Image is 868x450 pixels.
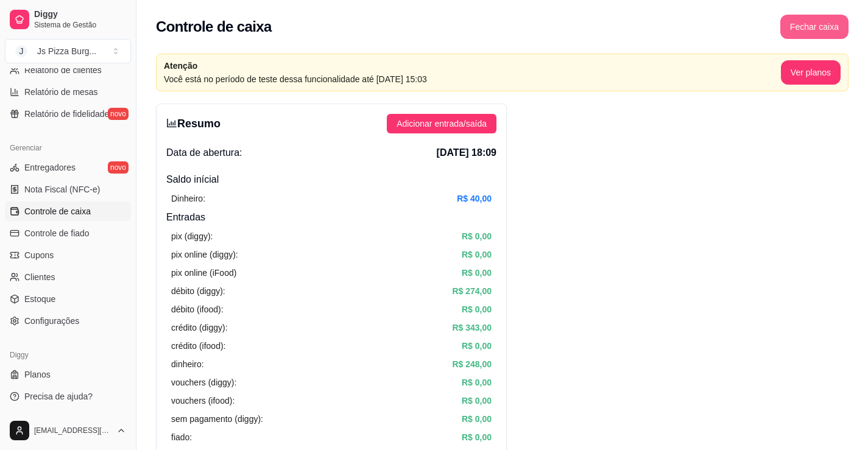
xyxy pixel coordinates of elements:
article: sem pagamento (diggy): [171,412,263,426]
article: vouchers (diggy): [171,376,236,389]
button: Select a team [5,39,131,63]
span: J [15,45,27,57]
article: R$ 40,00 [457,192,492,205]
span: Relatório de clientes [24,64,102,76]
h2: Controle de caixa [156,17,272,37]
article: crédito (ifood): [171,339,225,353]
article: Atenção [164,59,781,72]
span: Entregadores [24,161,76,174]
article: R$ 0,00 [462,303,492,316]
a: Clientes [5,267,131,287]
span: Controle de caixa [24,205,91,217]
div: Diggy [5,345,131,365]
button: Fechar caixa [780,15,849,39]
button: Adicionar entrada/saída [387,114,496,133]
span: [DATE] 18:09 [437,146,496,160]
article: R$ 0,00 [462,248,492,261]
span: Controle de fiado [24,227,90,239]
article: vouchers (ifood): [171,394,235,407]
span: [EMAIL_ADDRESS][DOMAIN_NAME] [34,426,111,435]
article: débito (diggy): [171,284,225,298]
article: R$ 248,00 [452,357,492,371]
span: Planos [24,368,51,381]
span: Estoque [24,293,55,305]
article: crédito (diggy): [171,321,228,334]
span: Data de abertura: [166,146,242,160]
a: Precisa de ajuda? [5,387,131,406]
article: R$ 0,00 [462,394,492,407]
span: Configurações [24,315,79,327]
article: débito (ifood): [171,303,224,316]
h4: Saldo inícial [166,172,496,187]
article: pix online (iFood) [171,266,236,279]
article: R$ 0,00 [462,339,492,353]
span: Clientes [24,271,55,283]
span: bar-chart [166,118,177,128]
div: Gerenciar [5,138,131,158]
span: Relatório de mesas [24,86,98,98]
article: pix online (diggy): [171,248,238,261]
a: Ver planos [781,68,841,77]
span: Relatório de fidelidade [24,108,109,120]
article: Você está no período de teste dessa funcionalidade até [DATE] 15:03 [164,72,781,86]
span: Cupons [24,249,54,261]
article: dinheiro: [171,357,204,371]
article: R$ 0,00 [462,376,492,389]
a: Estoque [5,289,131,309]
span: Diggy [34,9,126,20]
span: Nota Fiscal (NFC-e) [24,183,100,195]
article: R$ 0,00 [462,266,492,279]
article: pix (diggy): [171,230,213,243]
article: R$ 274,00 [452,284,492,298]
a: Controle de fiado [5,223,131,243]
a: Planos [5,365,131,384]
article: R$ 0,00 [462,412,492,426]
article: R$ 0,00 [462,431,492,444]
div: Js Pizza Burg ... [37,45,96,57]
a: Relatório de clientes [5,60,131,80]
article: fiado: [171,431,192,444]
span: Adicionar entrada/saída [397,117,487,130]
span: Sistema de Gestão [34,20,126,30]
a: Cupons [5,245,131,265]
article: R$ 343,00 [452,321,492,334]
a: Configurações [5,311,131,331]
article: Dinheiro: [171,192,205,205]
button: Ver planos [781,60,841,85]
a: Entregadoresnovo [5,158,131,177]
span: Precisa de ajuda? [24,390,93,403]
a: Relatório de mesas [5,82,131,102]
a: Nota Fiscal (NFC-e) [5,180,131,199]
a: DiggySistema de Gestão [5,5,131,34]
a: Controle de caixa [5,202,131,221]
h3: Resumo [166,115,221,132]
a: Relatório de fidelidadenovo [5,104,131,124]
h4: Entradas [166,210,496,225]
article: R$ 0,00 [462,230,492,243]
button: [EMAIL_ADDRESS][DOMAIN_NAME] [5,416,131,445]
